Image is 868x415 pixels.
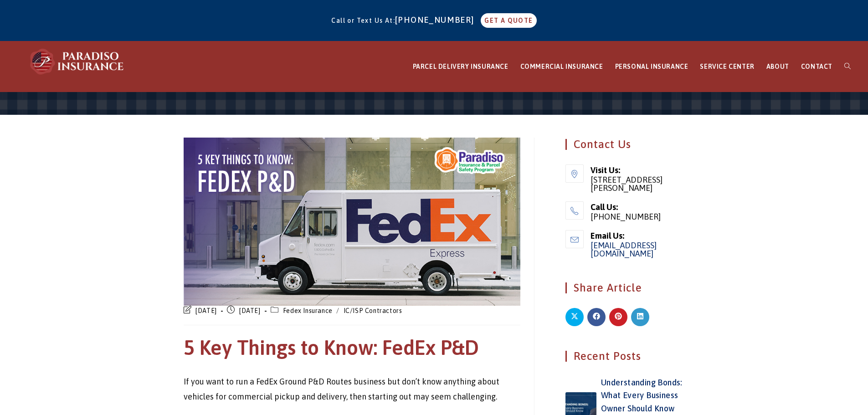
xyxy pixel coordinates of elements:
span: [PHONE_NUMBER] [591,213,683,221]
a: SERVICE CENTER [694,41,760,92]
a: Share on LinkedIn [631,308,649,326]
strong: 5 Key Things to Know: FedEx P&D [184,336,479,359]
h4: Recent Posts [565,351,683,362]
span: CONTACT [801,63,832,70]
p: If you want to run a FedEx Ground P&D Routes business but don’t know anything about vehicles for ... [184,374,520,404]
a: Share on Pinterest [609,308,627,326]
span: Email Us: [591,230,683,241]
a: [PHONE_NUMBER] [395,15,479,25]
span: PERSONAL INSURANCE [615,63,688,70]
a: Fedex Insurance [283,307,333,314]
a: ABOUT [760,41,795,92]
a: [EMAIL_ADDRESS][DOMAIN_NAME] [591,241,657,258]
a: Share on Facebook [587,308,606,326]
li: [DATE] [227,306,271,318]
span: Call or Text Us At: [331,17,395,24]
h4: Contact Us [565,139,683,150]
li: [DATE] [184,306,227,318]
a: COMMERCIAL INSURANCE [514,41,609,92]
span: / [334,307,342,314]
a: IC/ISP Contractors [344,307,402,314]
a: Understanding Bonds: What Every Business Owner Should Know [601,378,683,414]
img: You are currently viewing 5 Key Things to Know: FedEx P&D [184,138,520,306]
a: PERSONAL INSURANCE [609,41,694,92]
a: CONTACT [795,41,838,92]
a: PARCEL DELIVERY INSURANCE [407,41,514,92]
span: Visit Us: [591,164,683,176]
span: PARCEL DELIVERY INSURANCE [413,63,508,70]
span: ABOUT [766,63,789,70]
img: Paradiso Insurance [27,48,128,75]
span: Call Us: [591,201,683,213]
span: COMMERCIAL INSURANCE [520,63,603,70]
a: GET A QUOTE [481,13,536,28]
a: Share on X [565,308,584,326]
span: [STREET_ADDRESS][PERSON_NAME] [591,176,683,192]
h4: Share Article [565,282,683,293]
span: SERVICE CENTER [700,63,754,70]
